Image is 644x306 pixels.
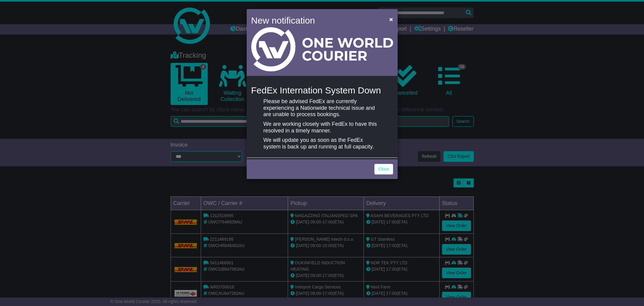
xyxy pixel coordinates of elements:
[251,14,381,27] h4: New notification
[263,137,380,150] p: We will update you as soon as the FedEx system is back up and running at full capacity.
[374,164,393,174] a: Close
[389,16,393,23] span: ×
[263,121,380,134] p: We are working closely with FedEx to have this resolved in a timely manner.
[251,85,393,95] h4: FedEx Internation System Down
[263,98,380,118] p: Please be advised FedEx are currently experiencing a Nationwide technical issue and are unable to...
[386,13,396,25] button: Close
[251,27,393,71] img: Light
